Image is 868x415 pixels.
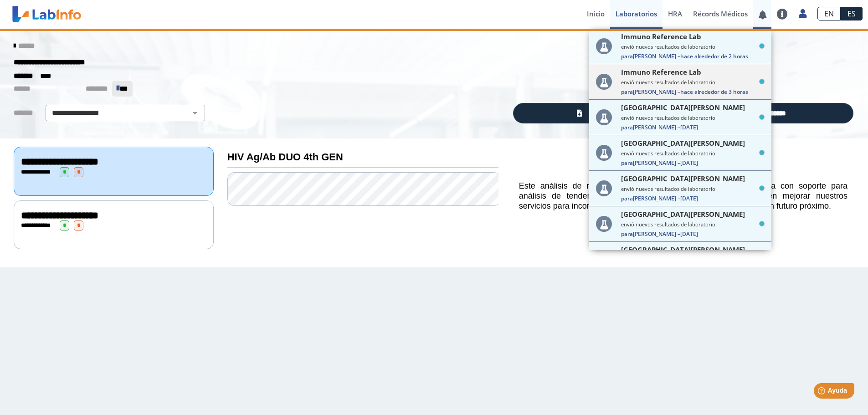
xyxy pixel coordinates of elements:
[621,150,765,157] small: envió nuevos resultados de laboratorio
[621,114,765,121] small: envió nuevos resultados de laboratorio
[621,230,765,238] span: [PERSON_NAME] –
[621,245,745,254] span: [GEOGRAPHIC_DATA][PERSON_NAME]
[621,88,633,96] span: Para
[621,43,765,50] small: envió nuevos resultados de laboratorio
[621,221,765,228] small: envió nuevos resultados de laboratorio
[621,32,701,41] span: Immuno Reference Lab
[621,210,745,219] span: [GEOGRAPHIC_DATA][PERSON_NAME]
[680,230,698,238] span: [DATE]
[680,159,698,167] span: [DATE]
[621,138,745,148] span: [GEOGRAPHIC_DATA][PERSON_NAME]
[621,123,765,131] span: [PERSON_NAME] –
[621,88,765,96] span: [PERSON_NAME] –
[621,230,633,238] span: Para
[621,79,765,86] small: envió nuevos resultados de laboratorio
[817,7,841,20] a: EN
[621,185,765,192] small: envió nuevos resultados de laboratorio
[621,52,765,60] span: [PERSON_NAME] –
[227,151,343,163] b: HIV Ag/Ab DUO 4th GEN
[621,67,701,77] span: Immuno Reference Lab
[680,88,748,96] span: hace alrededor de 3 horas
[621,195,633,202] span: Para
[787,379,858,405] iframe: Help widget launcher
[668,9,682,18] span: HRA
[680,52,748,60] span: hace alrededor de 2 horas
[621,174,745,183] span: [GEOGRAPHIC_DATA][PERSON_NAME]
[680,123,698,131] span: [DATE]
[680,195,698,202] span: [DATE]
[621,159,765,167] span: [PERSON_NAME] –
[621,103,745,112] span: [GEOGRAPHIC_DATA][PERSON_NAME]
[621,123,633,131] span: Para
[621,159,633,167] span: Para
[519,181,847,211] h5: Este análisis de resultados de laboratorio actualmente no cuenta con soporte para análisis de ten...
[841,7,863,20] a: ES
[621,195,765,202] span: [PERSON_NAME] –
[621,52,633,60] span: Para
